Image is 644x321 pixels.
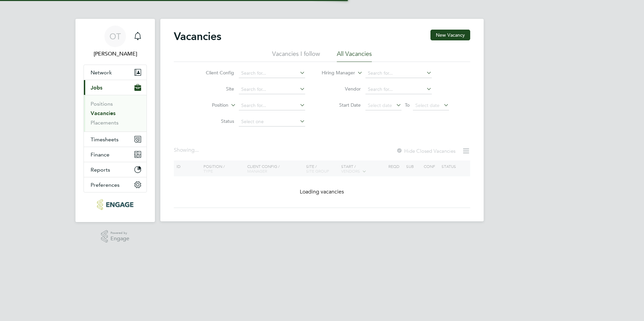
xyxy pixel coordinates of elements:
[84,177,147,192] button: Preferences
[91,167,110,173] span: Reports
[110,230,129,236] span: Powered by
[84,50,147,58] span: Olivia Triassi
[365,69,432,78] input: Search for...
[368,102,392,108] span: Select date
[174,147,200,154] div: Showing
[91,136,119,143] span: Timesheets
[84,147,147,162] button: Finance
[91,151,109,158] span: Finance
[322,102,361,108] label: Start Date
[84,26,147,58] a: OT[PERSON_NAME]
[239,101,305,110] input: Search for...
[110,236,129,242] span: Engage
[190,102,228,109] label: Position
[322,86,361,92] label: Vendor
[403,101,412,109] span: To
[415,102,440,108] span: Select date
[101,230,130,243] a: Powered byEngage
[239,117,305,127] input: Select one
[97,199,133,210] img: huntereducation-logo-retina.png
[195,118,234,124] label: Status
[365,85,432,94] input: Search for...
[84,162,147,177] button: Reports
[109,32,121,41] span: OT
[75,19,155,222] nav: Main navigation
[91,101,113,107] a: Positions
[430,30,470,40] button: New Vacancy
[84,65,147,80] button: Network
[84,95,147,132] div: Jobs
[239,85,305,94] input: Search for...
[396,148,455,154] label: Hide Closed Vacancies
[272,50,320,62] li: Vacancies I follow
[316,70,355,76] label: Hiring Manager
[91,69,112,76] span: Network
[195,147,199,153] span: ...
[239,69,305,78] input: Search for...
[91,110,116,116] a: Vacancies
[91,182,120,188] span: Preferences
[91,119,119,126] a: Placements
[91,84,102,91] span: Jobs
[84,132,147,147] button: Timesheets
[337,50,372,62] li: All Vacancies
[84,199,147,210] a: Go to home page
[174,30,221,43] h2: Vacancies
[84,80,147,95] button: Jobs
[195,70,234,76] label: Client Config
[195,86,234,92] label: Site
